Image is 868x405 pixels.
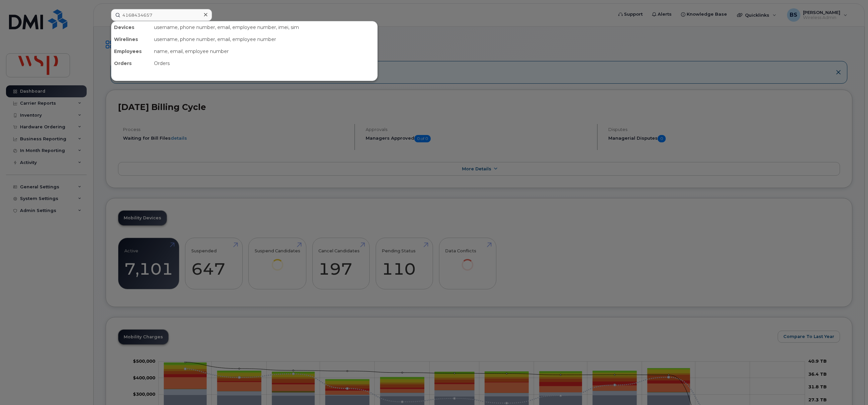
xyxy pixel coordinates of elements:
div: username, phone number, email, employee number, imei, sim [151,21,377,33]
div: Orders [111,57,151,69]
div: Devices [111,21,151,33]
div: Employees [111,45,151,57]
div: username, phone number, email, employee number [151,33,377,45]
div: Wirelines [111,33,151,45]
div: name, email, employee number [151,45,377,57]
div: Orders [151,57,377,69]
